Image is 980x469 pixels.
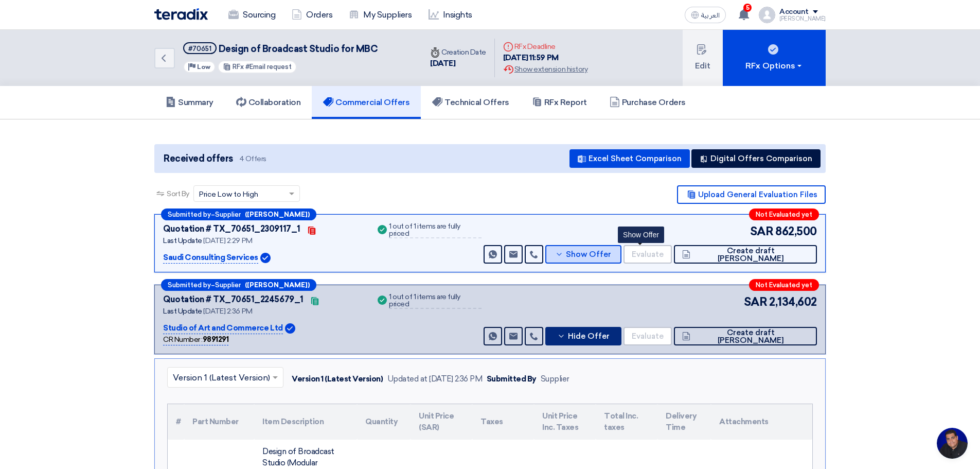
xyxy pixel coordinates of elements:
[203,307,252,316] span: [DATE] 2:36 PM
[750,223,774,240] span: SAR
[674,245,817,264] button: Create draft [PERSON_NAME]
[756,282,812,288] span: Not Evaluated yet
[233,63,244,71] span: RFx
[285,323,295,334] img: Verified Account
[197,63,210,71] span: Low
[389,223,482,238] div: 1 out of 1 items are fully priced
[387,373,483,385] div: Updated at [DATE] 2:36 PM
[744,293,768,310] span: SAR
[759,7,775,23] img: profile_test.png
[534,404,596,440] th: Unit Price Inc. Taxes
[618,227,664,243] div: Show Offer
[292,373,383,385] div: Version 1 (Latest Version)
[312,86,421,119] a: Commercial Offers
[225,86,312,119] a: Collaboration
[521,86,598,119] a: RFx Report
[657,404,711,440] th: Delivery Time
[503,41,587,52] div: RFx Deadline
[163,307,202,316] span: Last Update
[723,30,826,86] button: RFx Options
[677,185,826,204] button: Upload General Evaluation Files
[163,322,283,335] p: Studio of Art and Commerce Ltd
[168,404,184,440] th: #
[389,293,482,309] div: 1 out of 1 items are fully priced
[568,333,610,340] span: Hide Offer
[161,209,316,220] div: –
[775,223,817,240] span: 862,500
[168,282,211,288] span: Submitted by
[254,404,357,440] th: Item Description
[756,211,812,218] span: Not Evaluated yet
[779,8,809,16] div: Account
[701,12,720,19] span: العربية
[541,373,569,385] div: Supplier
[163,223,300,235] div: Quotation # TX_70651_2309117_1
[167,188,189,199] span: Sort By
[632,251,664,258] span: Evaluate
[685,7,726,23] button: العربية
[236,97,301,108] h5: Collaboration
[357,404,411,440] th: Quantity
[545,327,621,345] button: Hide Offer
[674,327,817,345] button: Create draft [PERSON_NAME]
[166,97,213,108] h5: Summary
[183,42,378,55] h5: Design of Broadcast Studio for MBC
[711,404,812,440] th: Attachments
[163,334,228,345] div: CR Number :
[420,4,480,26] a: Insights
[545,245,621,264] button: Show Offer
[245,211,310,218] b: ([PERSON_NAME])
[163,236,202,245] span: Last Update
[598,86,697,119] a: Purchase Orders
[164,152,233,166] span: Received offers
[215,282,241,288] span: Supplier
[430,58,486,70] div: [DATE]
[503,52,587,64] div: [DATE] 11:59 PM
[220,4,283,26] a: Sourcing
[215,211,241,218] span: Supplier
[623,245,672,264] button: Evaluate
[632,333,664,340] span: Evaluate
[779,16,826,22] div: [PERSON_NAME]
[569,149,690,168] button: Excel Sheet Comparison
[596,404,657,440] th: Total Inc. taxes
[245,282,310,288] b: ([PERSON_NAME])
[693,329,809,344] span: Create draft [PERSON_NAME]
[430,47,486,58] div: Creation Date
[693,247,809,263] span: Create draft [PERSON_NAME]
[184,404,254,440] th: Part Number
[203,236,252,245] span: [DATE] 2:29 PM
[411,404,472,440] th: Unit Price (SAR)
[743,4,752,12] span: 5
[487,373,537,385] div: Submitted By
[161,279,316,291] div: –
[239,154,266,164] span: 4 Offers
[154,8,208,20] img: Teradix logo
[168,211,211,218] span: Submitted by
[219,43,378,55] span: Design of Broadcast Studio for MBC
[323,97,409,108] h5: Commercial Offers
[566,251,611,258] span: Show Offer
[432,97,509,108] h5: Technical Offers
[163,252,258,264] p: Saudi Consulting Services
[532,97,587,108] h5: RFx Report
[199,189,258,200] span: Price Low to High
[745,60,804,72] div: RFx Options
[341,4,420,26] a: My Suppliers
[283,4,341,26] a: Orders
[937,428,968,459] a: Open chat
[623,327,672,345] button: Evaluate
[188,45,211,52] div: #70651
[769,293,817,310] span: 2,134,602
[503,64,587,75] div: Show extension history
[163,293,304,306] div: Quotation # TX_70651_2245679_1
[472,404,534,440] th: Taxes
[203,335,229,344] b: 9891291
[154,86,225,119] a: Summary
[421,86,520,119] a: Technical Offers
[691,149,821,168] button: Digital Offers Comparison
[683,30,723,86] button: Edit
[610,97,686,108] h5: Purchase Orders
[245,63,292,71] span: #Email request
[260,253,271,263] img: Verified Account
